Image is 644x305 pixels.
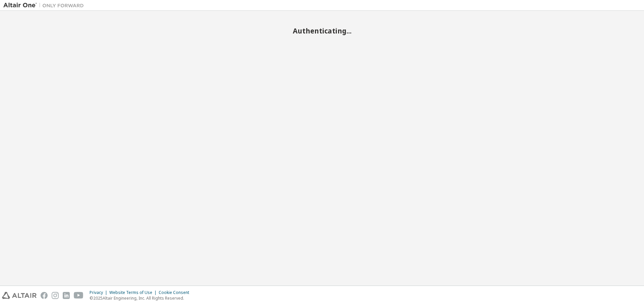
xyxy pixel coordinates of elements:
div: Privacy [90,290,109,295]
img: altair_logo.svg [2,292,37,299]
img: youtube.svg [74,292,84,299]
h2: Authenticating... [3,26,641,35]
img: Altair One [3,2,87,9]
img: instagram.svg [52,292,59,299]
img: linkedin.svg [63,292,70,299]
div: Website Terms of Use [109,290,159,295]
p: © 2025 Altair Engineering, Inc. All Rights Reserved. [90,295,193,301]
div: Cookie Consent [159,290,193,295]
img: facebook.svg [41,292,48,299]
